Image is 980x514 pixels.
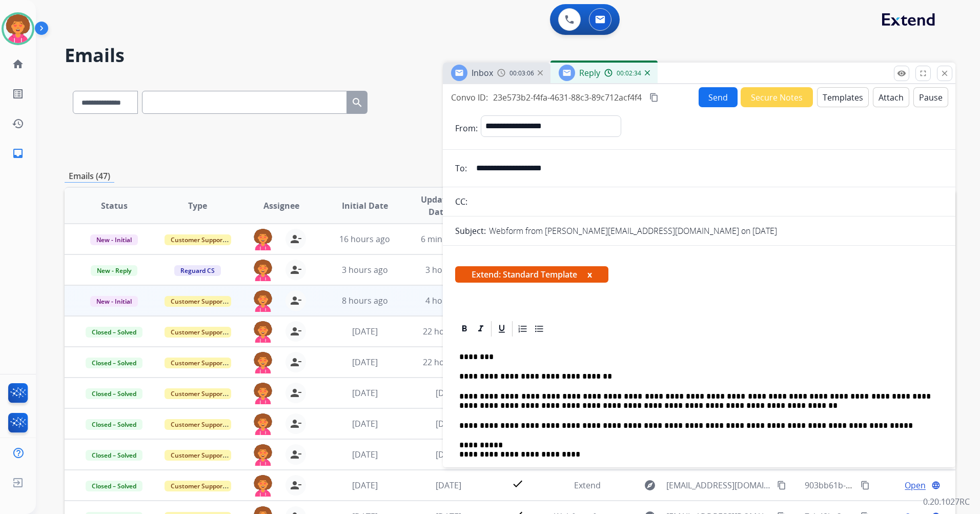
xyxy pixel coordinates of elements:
[86,481,142,491] span: Closed – Solved
[65,45,955,66] h2: Emails
[617,69,641,77] span: 00:02:34
[165,450,231,461] span: Customer Support
[436,480,461,491] span: [DATE]
[290,294,302,307] mat-icon: person_remove
[165,358,231,368] span: Customer Support
[4,14,32,43] img: avatar
[415,193,461,218] span: Updated Date
[86,388,142,399] span: Closed – Solved
[931,481,941,490] mat-icon: language
[515,321,530,337] div: Ordered List
[12,58,24,70] mat-icon: home
[339,233,390,245] span: 16 hours ago
[873,87,909,107] button: Attach
[741,87,813,107] button: Secure Notes
[436,449,461,460] span: [DATE]
[352,387,378,399] span: [DATE]
[940,69,949,78] mat-icon: close
[91,265,137,276] span: New - Reply
[342,295,388,306] span: 8 hours ago
[473,321,488,337] div: Italic
[861,481,870,490] mat-icon: content_copy
[12,147,24,160] mat-icon: inbox
[699,87,738,107] button: Send
[253,290,273,312] img: agent-avatar
[918,69,928,78] mat-icon: fullscreen
[532,321,547,337] div: Bullet List
[666,479,771,491] span: [EMAIL_ADDRESS][DOMAIN_NAME]
[352,418,378,429] span: [DATE]
[423,357,474,368] span: 22 hours ago
[12,88,24,100] mat-icon: list_alt
[165,296,231,307] span: Customer Support
[290,325,302,338] mat-icon: person_remove
[65,170,114,183] p: Emails (47)
[913,87,948,107] button: Pause
[905,479,926,491] span: Open
[455,195,467,208] p: CC:
[86,358,142,368] span: Closed – Solved
[352,449,378,460] span: [DATE]
[455,266,608,283] span: Extend: Standard Template
[253,260,273,281] img: agent-avatar
[644,479,656,491] mat-icon: explore
[352,326,378,337] span: [DATE]
[86,419,142,430] span: Closed – Solved
[509,69,534,77] span: 00:03:06
[805,480,960,491] span: 903bb61b-997f-4e10-956c-5c3f1bb266a1
[494,321,509,337] div: Underline
[165,481,231,491] span: Customer Support
[290,479,302,491] mat-icon: person_remove
[253,383,273,404] img: agent-avatar
[165,419,231,430] span: Customer Support
[817,87,869,107] button: Templates
[455,162,467,174] p: To:
[342,264,388,275] span: 3 hours ago
[253,475,273,497] img: agent-avatar
[290,418,302,430] mat-icon: person_remove
[455,225,486,237] p: Subject:
[472,67,493,78] span: Inbox
[253,444,273,466] img: agent-avatar
[188,200,207,212] span: Type
[165,388,231,399] span: Customer Support
[436,418,461,429] span: [DATE]
[290,233,302,245] mat-icon: person_remove
[253,352,273,373] img: agent-avatar
[263,200,299,212] span: Assignee
[587,268,592,281] button: x
[174,265,221,276] span: Reguard CS
[351,96,363,109] mat-icon: search
[493,92,642,103] span: 23e573b2-f4fa-4631-88c3-89c712acf4f4
[253,413,273,435] img: agent-avatar
[421,233,476,245] span: 6 minutes ago
[777,481,786,490] mat-icon: content_copy
[436,387,461,399] span: [DATE]
[352,357,378,368] span: [DATE]
[423,326,474,337] span: 22 hours ago
[649,93,659,102] mat-icon: content_copy
[455,122,478,134] p: From:
[90,296,138,307] span: New - Initial
[579,67,600,78] span: Reply
[512,478,524,490] mat-icon: check
[290,387,302,399] mat-icon: person_remove
[90,234,138,245] span: New - Initial
[165,234,231,245] span: Customer Support
[489,225,777,237] p: Webform from [PERSON_NAME][EMAIL_ADDRESS][DOMAIN_NAME] on [DATE]
[425,295,472,306] span: 4 hours ago
[425,264,472,275] span: 3 hours ago
[165,327,231,338] span: Customer Support
[101,200,128,212] span: Status
[290,448,302,461] mat-icon: person_remove
[342,200,388,212] span: Initial Date
[290,356,302,368] mat-icon: person_remove
[897,69,906,78] mat-icon: remove_red_eye
[352,480,378,491] span: [DATE]
[86,327,142,338] span: Closed – Solved
[12,117,24,130] mat-icon: history
[86,450,142,461] span: Closed – Solved
[253,321,273,343] img: agent-avatar
[574,480,601,491] span: Extend
[451,91,488,104] p: Convo ID:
